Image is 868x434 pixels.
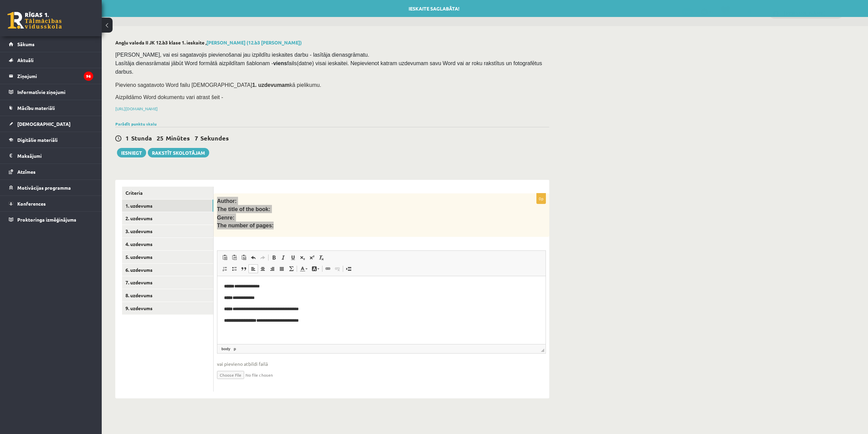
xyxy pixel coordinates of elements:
strong: 1. uzdevumam [252,82,290,88]
a: Justify [277,264,287,273]
span: Resize [541,348,544,352]
p: 0p [536,193,546,204]
span: 7 [195,134,198,142]
a: 9. uzdevums [122,302,213,315]
i: 96 [84,72,93,81]
a: Maksājumi [9,148,93,164]
a: Insert/Remove Bulleted List [230,264,239,273]
a: [DEMOGRAPHIC_DATA] [9,116,93,132]
legend: Informatīvie ziņojumi [17,84,93,100]
a: 3. uzdevums [122,225,213,238]
span: [PERSON_NAME], vai esi sagatavojis pievienošanai jau izpildītu ieskaites darbu - lasītāja dienasg... [115,52,544,75]
a: Block Quote [239,264,249,273]
span: Minūtes [166,134,190,142]
a: Rīgas 1. Tālmācības vidusskola [7,12,62,29]
a: Align Right [268,264,277,273]
a: Superscript [307,253,317,262]
a: Subscript [298,253,307,262]
strong: viens [273,60,287,66]
span: 25 [157,134,163,142]
span: Digitālie materiāli [17,137,58,143]
span: The number of pages: [217,223,274,228]
a: 7. uzdevums [122,276,213,289]
a: Motivācijas programma [9,180,93,195]
legend: Maksājumi [17,148,93,164]
span: Konferences [17,201,46,207]
a: 2. uzdevums [122,212,213,225]
span: vai pievieno atbildi failā [217,360,546,367]
a: Parādīt punktu skalu [115,121,157,127]
span: Proktoringa izmēģinājums [17,216,76,223]
iframe: Editor, wiswyg-editor-user-answer-47024882283060 [217,276,546,344]
a: Aktuāli [9,52,93,68]
span: Genre: [217,215,235,221]
a: Sākums [9,36,93,52]
span: The title of the book: [217,206,270,212]
a: Align Left [249,264,258,273]
a: [PERSON_NAME] (12.b3 [PERSON_NAME]) [206,39,302,45]
a: Ziņojumi96 [9,68,93,84]
a: Underline (Ctrl+U) [288,253,298,262]
legend: Ziņojumi [17,68,93,84]
span: Sākums [17,41,35,47]
a: Background Color [310,264,321,273]
a: 8. uzdevums [122,289,213,302]
a: Paste (Ctrl+V) [220,253,230,262]
a: Undo (Ctrl+Z) [249,253,258,262]
a: 1. uzdevums [122,200,213,212]
span: Sekundes [200,134,229,142]
a: Math [287,264,296,273]
a: 6. uzdevums [122,264,213,276]
span: Mācību materiāli [17,105,55,111]
a: Proktoringa izmēģinājums [9,212,93,227]
span: Author: [217,198,237,204]
a: Remove Format [317,253,326,262]
a: [URL][DOMAIN_NAME] [115,106,158,111]
span: 1 [125,134,129,142]
span: Pievieno sagatavoto Word failu [DEMOGRAPHIC_DATA] kā pielikumu. [115,82,321,88]
a: Redo (Ctrl+Y) [258,253,268,262]
span: Atzīmes [17,169,36,175]
a: Text Color [298,264,310,273]
a: Atzīmes [9,164,93,180]
a: Link (Ctrl+K) [323,264,333,273]
a: Criteria [122,187,213,199]
a: Informatīvie ziņojumi [9,84,93,100]
a: Insert Page Break for Printing [344,264,353,273]
span: Aizpildāmo Word dokumentu vari atrast šeit - [115,94,223,100]
a: Insert/Remove Numbered List [220,264,230,273]
a: Unlink [333,264,342,273]
a: p element [232,346,237,352]
span: Motivācijas programma [17,185,71,191]
a: Rakstīt skolotājam [148,148,209,157]
a: Mācību materiāli [9,100,93,116]
a: Italic (Ctrl+I) [279,253,288,262]
a: Digitālie materiāli [9,132,93,148]
a: Paste from Word [239,253,249,262]
a: 4. uzdevums [122,238,213,250]
a: Konferences [9,196,93,211]
span: [DEMOGRAPHIC_DATA] [17,121,71,127]
button: Iesniegt [117,148,146,157]
a: Bold (Ctrl+B) [269,253,279,262]
span: Aktuāli [17,57,34,63]
a: Center [258,264,268,273]
h2: Angļu valoda II JK 12.b3 klase 1. ieskaite , [115,40,549,45]
a: Paste as plain text (Ctrl+Shift+V) [230,253,239,262]
span: Stunda [131,134,152,142]
a: body element [220,346,232,352]
a: 5. uzdevums [122,251,213,263]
